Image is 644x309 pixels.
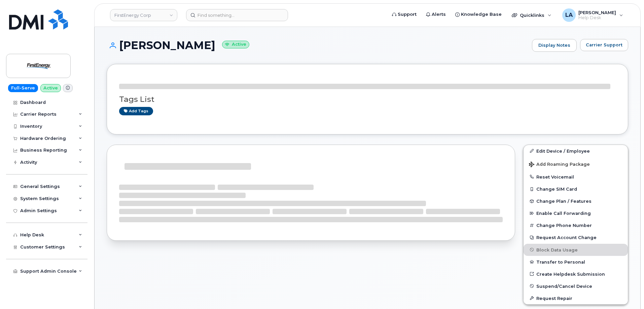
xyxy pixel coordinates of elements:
h1: [PERSON_NAME] [107,39,529,51]
span: Carrier Support [586,42,622,48]
span: Suspend/Cancel Device [536,283,592,288]
button: Request Account Change [524,231,628,243]
a: Add tags [119,107,153,115]
button: Transfer to Personal [524,256,628,268]
button: Add Roaming Package [524,157,628,171]
h3: Tags List [119,95,616,104]
span: Enable Call Forwarding [536,211,591,216]
button: Change Plan / Features [524,195,628,207]
a: Display Notes [532,39,577,52]
button: Request Repair [524,292,628,304]
a: Edit Device / Employee [524,145,628,157]
button: Reset Voicemail [524,171,628,183]
button: Change Phone Number [524,219,628,231]
button: Block Data Usage [524,244,628,256]
small: Active [222,41,249,48]
span: Add Roaming Package [529,162,590,168]
span: Change Plan / Features [536,199,592,204]
button: Carrier Support [580,39,628,51]
button: Change SIM Card [524,183,628,195]
a: Create Helpdesk Submission [524,268,628,280]
button: Enable Call Forwarding [524,207,628,219]
button: Suspend/Cancel Device [524,280,628,292]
